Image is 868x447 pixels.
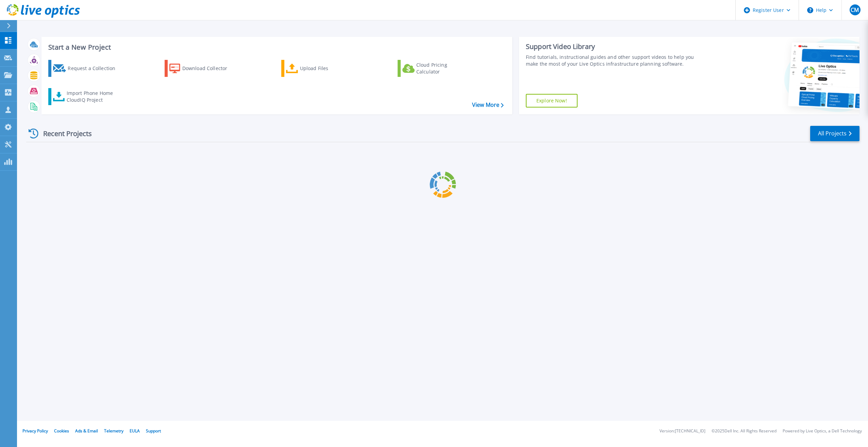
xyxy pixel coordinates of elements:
[104,428,123,434] a: Telemetry
[526,94,578,107] a: Explore Now!
[281,60,357,77] a: Upload Files
[660,429,705,433] li: Version: [TECHNICAL_ID]
[68,62,122,75] div: Request a Collection
[165,60,240,77] a: Download Collector
[783,429,862,433] li: Powered by Live Optics, a Dell Technology
[48,60,124,77] a: Request a Collection
[526,42,702,51] div: Support Video Library
[851,7,859,13] span: CM
[22,428,48,434] a: Privacy Policy
[472,102,504,108] a: View More
[416,62,471,75] div: Cloud Pricing Calculator
[526,54,702,67] div: Find tutorials, instructional guides and other support videos to help you make the most of your L...
[48,44,503,51] h3: Start a New Project
[712,429,777,433] li: © 2025 Dell Inc. All Rights Reserved
[130,428,140,434] a: EULA
[398,60,473,77] a: Cloud Pricing Calculator
[67,90,120,103] div: Import Phone Home CloudIQ Project
[146,428,161,434] a: Support
[182,62,237,75] div: Download Collector
[26,125,101,142] div: Recent Projects
[54,428,69,434] a: Cookies
[810,126,859,141] a: All Projects
[300,62,354,75] div: Upload Files
[75,428,98,434] a: Ads & Email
